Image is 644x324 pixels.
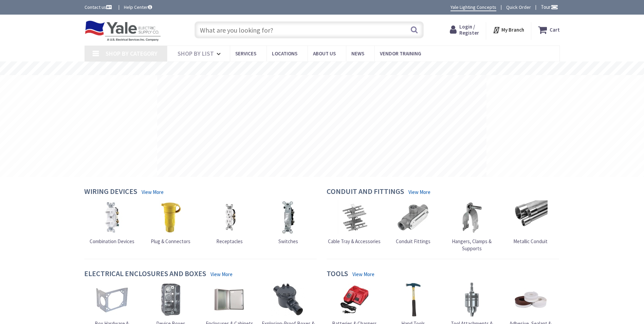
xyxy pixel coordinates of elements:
span: Shop By Category [106,50,158,57]
span: Vendor Training [380,50,421,57]
a: Yale Lighting Concepts [450,4,496,11]
img: Box Hardware & Accessories [95,283,129,317]
span: Plug & Connectors [151,238,190,245]
h4: Tools [327,269,348,279]
a: Quick Order [506,4,531,11]
img: Receptacles [213,200,246,234]
input: What are you looking for? [195,21,424,38]
img: Adhesive, Sealant & Tapes [514,283,548,317]
img: Enclosures & Cabinets [213,283,246,317]
span: Receptacles [216,238,243,245]
span: Locations [272,50,297,57]
a: View More [210,271,233,278]
span: Metallic Conduit [513,238,548,245]
span: Cable Tray & Accessories [328,238,381,245]
a: Contact us [85,4,113,11]
a: View More [352,271,374,278]
span: Login / Register [459,23,479,36]
h4: Electrical Enclosures and Boxes [84,269,206,279]
span: About Us [313,50,336,57]
img: Switches [271,200,305,234]
img: Hangers, Clamps & Supports [455,200,489,234]
strong: My Branch [501,26,524,33]
span: Switches [278,238,298,245]
a: View More [142,188,164,196]
img: Tool Attachments & Accessories [455,283,489,317]
a: Help Center [124,4,152,11]
span: Conduit Fittings [396,238,430,245]
img: Plug & Connectors [154,200,188,234]
a: Plug & Connectors Plug & Connectors [151,200,190,245]
a: View More [408,188,430,196]
div: My Branch [493,24,524,36]
a: Receptacles Receptacles [213,200,246,245]
img: Cable Tray & Accessories [337,200,371,234]
span: Shop By List [178,50,214,57]
img: Yale Electric Supply Co. [85,20,161,41]
h4: Wiring Devices [84,187,137,197]
img: Explosion-Proof Boxes & Accessories [271,283,305,317]
span: Services [235,50,256,57]
a: Combination Devices Combination Devices [90,200,134,245]
a: Metallic Conduit Metallic Conduit [513,200,548,245]
img: Hand Tools [396,283,430,317]
img: Combination Devices [95,200,129,234]
img: Conduit Fittings [396,200,430,234]
a: Cable Tray & Accessories Cable Tray & Accessories [328,200,381,245]
img: Batteries & Chargers [337,283,371,317]
span: Combination Devices [90,238,134,245]
span: Hangers, Clamps & Supports [452,238,492,252]
a: Hangers, Clamps & Supports Hangers, Clamps & Supports [444,200,500,252]
img: Metallic Conduit [514,200,548,234]
span: Tour [541,4,558,10]
a: Conduit Fittings Conduit Fittings [396,200,430,245]
img: Device Boxes [154,283,188,317]
h4: Conduit and Fittings [327,187,404,197]
a: Login / Register [450,24,479,36]
a: Switches Switches [271,200,305,245]
a: Cart [538,24,560,36]
span: News [351,50,364,57]
strong: Cart [550,24,560,36]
